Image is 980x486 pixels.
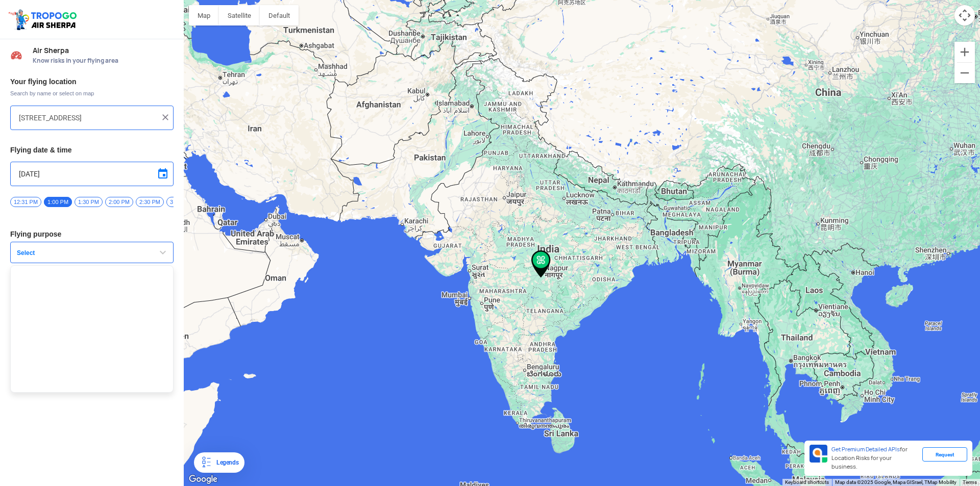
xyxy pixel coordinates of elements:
button: Map camera controls [954,5,975,25]
button: Zoom out [954,63,975,83]
img: Legends [200,456,212,469]
a: Open this area in Google Maps (opens a new window) [186,473,220,486]
h3: Your flying location [10,78,174,85]
input: Search your flying location [19,112,157,124]
div: Request [922,447,967,462]
span: Select [13,249,140,257]
span: 3:00 PM [166,197,194,207]
span: Get Premium Detailed APIs [831,446,900,453]
div: Legends [212,456,238,469]
span: 2:00 PM [105,197,133,207]
button: Show street map [189,5,219,25]
span: Air Sherpa [33,46,174,55]
button: Zoom in [954,42,975,62]
a: Terms [963,479,977,485]
h3: Flying date & time [10,146,174,154]
ul: Select [10,265,174,393]
img: Premium APIs [810,445,827,463]
span: 2:30 PM [136,197,164,207]
button: Keyboard shortcuts [785,479,829,486]
span: Know risks in your flying area [33,57,174,65]
span: Map data ©2025 Google, Mapa GISrael, TMap Mobility [835,479,957,485]
img: Google [186,473,220,486]
div: for Location Risks for your business. [827,445,922,472]
span: Search by name or select on map [10,89,174,97]
button: Select [10,242,174,263]
img: Risk Scores [10,49,22,61]
img: ic_tgdronemaps.svg [8,8,80,31]
h3: Flying purpose [10,231,174,238]
span: 1:30 PM [75,197,103,207]
input: Select Date [19,168,165,180]
button: Show satellite imagery [219,5,260,25]
img: ic_close.png [160,112,170,122]
span: 1:00 PM [44,197,72,207]
span: 12:31 PM [10,197,41,207]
